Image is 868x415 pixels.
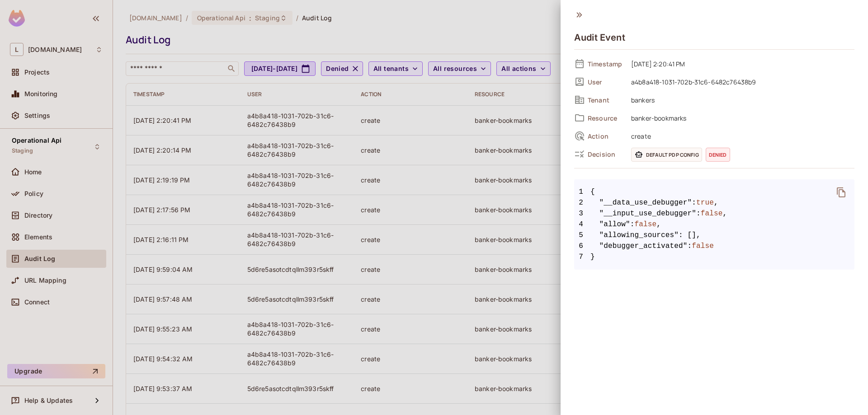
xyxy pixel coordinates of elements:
[588,96,624,104] span: Tenant
[590,187,595,197] span: {
[588,114,624,122] span: Resource
[574,208,590,219] span: 3
[588,60,624,68] span: Timestamp
[627,76,854,87] span: a4b8a418-1031-702b-31c6-6482c76438b9
[723,208,727,219] span: ,
[599,230,679,241] span: "allowing_sources"
[627,131,854,141] span: create
[679,230,701,241] span: : [],
[588,78,624,86] span: User
[692,241,714,252] span: false
[696,208,701,219] span: :
[627,58,854,69] span: [DATE] 2:20:41 PM
[830,182,852,203] button: delete
[599,241,688,252] span: "debugger_activated"
[627,94,854,105] span: bankers
[599,208,697,219] span: "__input_use_debugger"
[574,219,590,230] span: 4
[599,219,630,230] span: "allow"
[588,150,624,159] span: Decision
[574,252,590,262] span: 7
[574,197,590,208] span: 2
[599,197,692,208] span: "__data_use_debugger"
[574,32,625,43] h4: Audit Event
[706,148,730,162] span: denied
[701,208,723,219] span: false
[627,112,854,123] span: banker-bookmarks
[696,197,714,208] span: true
[588,132,624,140] span: Action
[631,148,702,162] span: Default PDP config
[574,252,854,262] span: }
[692,197,696,208] span: :
[574,230,590,241] span: 5
[574,187,590,197] span: 1
[635,219,657,230] span: false
[630,219,635,230] span: :
[688,241,692,252] span: :
[656,219,661,230] span: ,
[714,197,718,208] span: ,
[574,241,590,252] span: 6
